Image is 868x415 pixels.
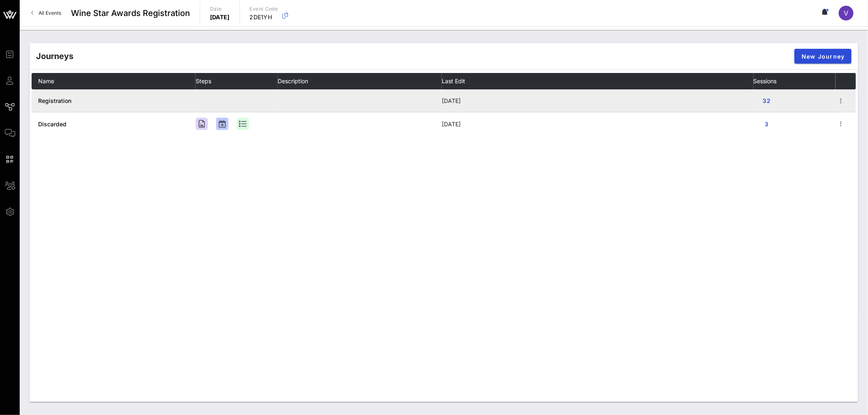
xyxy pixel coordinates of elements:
span: Description [278,78,308,84]
p: 2DE1YH [250,13,278,21]
div: V [839,6,854,21]
span: 3 [760,121,773,128]
span: Sessions [754,78,777,84]
p: Date [210,5,230,13]
th: Name: Not sorted. Activate to sort ascending. [32,73,196,89]
a: Discarded [38,121,66,128]
div: Journeys [36,50,73,62]
button: New Journey [795,49,852,64]
span: Wine Star Awards Registration [71,7,190,19]
th: Description: Not sorted. Activate to sort ascending. [278,73,442,89]
button: 32 [754,93,780,108]
span: Last Edit [442,78,465,84]
span: V [844,9,849,17]
a: Registration [38,97,71,104]
th: Last Edit: Not sorted. Activate to sort ascending. [442,73,754,89]
span: Name [38,78,54,84]
a: All Events [26,7,66,20]
p: Event Code [250,5,278,13]
th: Sessions: Not sorted. Activate to sort ascending. [754,73,836,89]
p: [DATE] [210,13,230,21]
span: [DATE] [442,97,461,104]
span: Steps [196,78,211,84]
span: 32 [760,97,773,104]
span: [DATE] [442,121,461,128]
th: Steps [196,73,278,89]
span: All Events [39,10,61,16]
button: 3 [754,116,780,131]
span: New Journey [801,53,845,60]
